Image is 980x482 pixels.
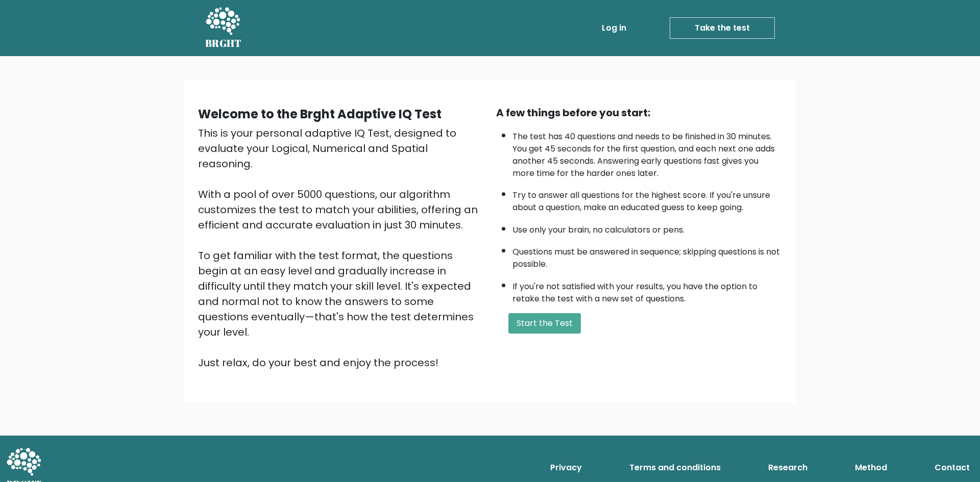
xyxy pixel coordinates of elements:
[205,37,242,49] h5: BRGHT
[930,458,974,478] a: Contact
[764,458,812,478] a: Research
[598,18,630,38] a: Log in
[205,4,242,52] a: BRGHT
[546,458,586,478] a: Privacy
[670,17,775,39] a: Take the test
[625,458,725,478] a: Terms and conditions
[512,275,782,305] li: If you're not satisfied with your results, you have the option to retake the test with a new set ...
[512,125,782,180] li: The test has 40 questions and needs to be finished in 30 minutes. You get 45 seconds for the firs...
[512,184,782,214] li: Try to answer all questions for the highest score. If you're unsure about a question, make an edu...
[851,458,891,478] a: Method
[512,241,782,270] li: Questions must be answered in sequence; skipping questions is not possible.
[198,125,484,370] div: This is your personal adaptive IQ Test, designed to evaluate your Logical, Numerical and Spatial ...
[496,105,782,120] div: A few things before you start:
[512,219,782,236] li: Use only your brain, no calculators or pens.
[198,106,442,122] b: Welcome to the Brght Adaptive IQ Test
[508,313,581,334] button: Start the Test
